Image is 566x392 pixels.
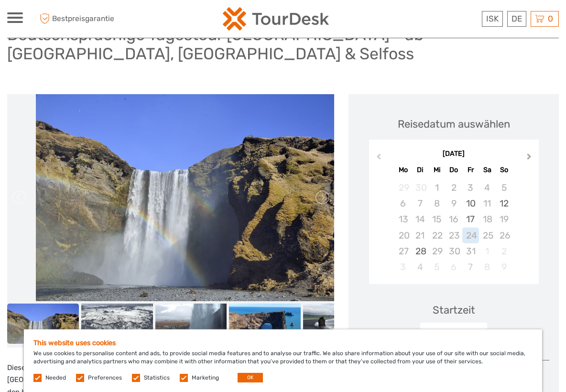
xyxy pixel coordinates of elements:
[369,149,539,159] div: [DATE]
[412,228,428,243] div: Not available Dienstag, 21. Juli 2026
[412,196,428,211] div: Not available Dienstag, 7. Juli 2026
[412,180,428,196] div: Not available Dienstag, 30. Juni 2026
[412,163,428,176] div: Di
[496,211,512,227] div: Not available Sonntag, 19. Juli 2026
[412,259,428,275] div: Choose Dienstag, 4. August 2026
[445,211,462,227] div: Not available Donnerstag, 16. Juli 2026
[395,196,412,211] div: Not available Montag, 6. Juli 2026
[479,211,496,227] div: Not available Samstag, 18. Juli 2026
[462,259,479,275] div: Choose Freitag, 7. August 2026
[479,228,496,243] div: Not available Samstag, 25. Juli 2026
[420,323,487,345] div: 11:00
[372,180,535,275] div: month 2026-07
[433,303,475,317] div: Startzeit
[496,228,512,243] div: Not available Sonntag, 26. Juli 2026
[428,211,445,227] div: Not available Mittwoch, 15. Juli 2026
[507,11,526,27] div: DE
[546,14,555,23] span: 0
[303,304,375,344] img: d45f9dc4d41d49468d6e3013a7b42e36_slider_thumbnail.jpeg
[486,14,499,23] span: ISK
[24,329,542,392] div: We use cookies to personalise content and ads, to provide social media features and to analyse ou...
[445,163,462,176] div: Do
[462,180,479,196] div: Not available Freitag, 3. Juli 2026
[398,117,510,131] div: Reisedatum auswählen
[395,228,412,243] div: Not available Montag, 20. Juli 2026
[238,373,263,382] button: OK
[428,259,445,275] div: Not available Mittwoch, 5. August 2026
[462,243,479,259] div: Not available Freitag, 31. Juli 2026
[37,11,145,27] span: Bestpreisgarantie
[7,25,559,64] h1: Deutschsprachige Tagestour [GEOGRAPHIC_DATA] - ab [GEOGRAPHIC_DATA], [GEOGRAPHIC_DATA] & Selfoss
[462,196,479,211] div: Choose Freitag, 10. Juli 2026
[445,196,462,211] div: Not available Donnerstag, 9. Juli 2026
[496,243,512,259] div: Not available Sonntag, 2. August 2026
[144,374,170,382] label: Statistics
[223,7,329,31] img: 120-15d4194f-c635-41b9-a512-a3cb382bfb57_logo_small.png
[36,94,346,301] img: b42544d8d32b461eb93f242259dc8de7_main_slider.jpeg
[395,243,412,259] div: Not available Montag, 27. Juli 2026
[33,339,533,347] h5: This website uses cookies
[13,17,108,24] p: We're away right now. Please check back later!
[7,304,79,344] img: b42544d8d32b461eb93f242259dc8de7_slider_thumbnail.jpeg
[445,228,462,243] div: Not available Donnerstag, 23. Juli 2026
[395,259,412,275] div: Not available Montag, 3. August 2026
[229,304,301,344] img: de8330055eb945aea6a08a68571d0953_slider_thumbnail.jpeg
[522,152,538,167] button: Next Month
[445,180,462,196] div: Not available Donnerstag, 2. Juli 2026
[496,163,512,176] div: So
[155,304,227,344] img: a604cd138749456ba707327a39f075dc_slider_thumbnail.jpeg
[428,196,445,211] div: Not available Mittwoch, 8. Juli 2026
[462,163,479,176] div: Fr
[479,259,496,275] div: Not available Samstag, 8. August 2026
[445,259,462,275] div: Not available Donnerstag, 6. August 2026
[496,259,512,275] div: Not available Sonntag, 9. August 2026
[110,15,121,26] button: Open LiveChat chat widget
[81,304,153,344] img: 630e07415ac54a1b8f161168af9d3bdc_slider_thumbnail.jpeg
[395,163,412,176] div: Mo
[496,196,512,211] div: Choose Sonntag, 12. Juli 2026
[395,180,412,196] div: Not available Montag, 29. Juni 2026
[88,374,122,382] label: Preferences
[428,180,445,196] div: Not available Mittwoch, 1. Juli 2026
[412,243,428,259] div: Choose Dienstag, 28. Juli 2026
[496,180,512,196] div: Not available Sonntag, 5. Juli 2026
[479,196,496,211] div: Not available Samstag, 11. Juli 2026
[445,243,462,259] div: Not available Donnerstag, 30. Juli 2026
[192,374,219,382] label: Marketing
[45,374,66,382] label: Needed
[428,228,445,243] div: Not available Mittwoch, 22. Juli 2026
[428,163,445,176] div: Mi
[479,243,496,259] div: Not available Samstag, 1. August 2026
[462,211,479,227] div: Choose Freitag, 17. Juli 2026
[479,163,496,176] div: Sa
[370,152,385,167] button: Previous Month
[479,180,496,196] div: Not available Samstag, 4. Juli 2026
[395,211,412,227] div: Not available Montag, 13. Juli 2026
[428,243,445,259] div: Not available Mittwoch, 29. Juli 2026
[412,211,428,227] div: Not available Dienstag, 14. Juli 2026
[462,228,479,243] div: Not available Freitag, 24. Juli 2026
